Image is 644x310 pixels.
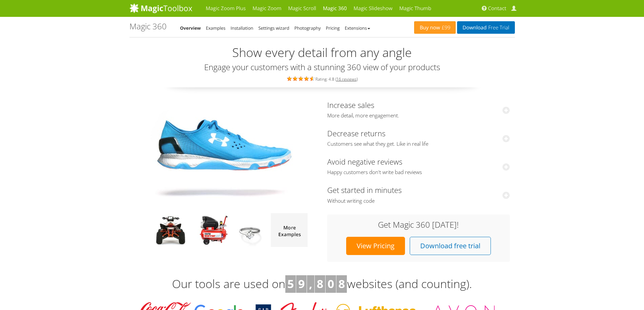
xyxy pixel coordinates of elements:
[317,276,323,291] b: 8
[141,101,310,213] img: Magic 360
[488,5,506,12] span: Contact
[180,25,201,31] a: Overview
[129,3,192,13] img: MagicToolbox.com - Image tools for your website
[327,185,510,204] a: Get started in minutesWithout writing code
[129,22,167,31] h1: Magic 360
[258,25,289,31] a: Settings wizard
[327,100,510,119] a: Increase salesMore detail, more engagement.
[327,157,510,176] a: Avoid negative reviewsHappy customers don't write bad reviews
[309,276,312,291] b: ,
[298,276,305,291] b: 9
[336,76,357,82] a: 16 reviews
[486,25,509,30] span: Free Trial
[327,198,510,204] span: Without writing code
[206,25,225,31] a: Examples
[410,237,491,255] a: Download free trial
[129,63,515,72] h3: Engage your customers with a stunning 360 view of your products
[287,276,294,291] b: 5
[457,21,515,34] a: DownloadFree Trial
[334,220,503,229] h3: Get Magic 360 [DATE]!
[328,276,334,291] b: 0
[338,276,345,291] b: 8
[271,213,308,247] img: more magic 360 demos
[414,21,456,34] a: Buy now£99
[129,275,515,293] h3: Our tools are used on websites (and counting).
[327,128,510,147] a: Decrease returnsCustomers see what they get. Like in real life
[129,46,515,59] h2: Show every detail from any angle
[294,25,321,31] a: Photography
[231,25,253,31] a: Installation
[326,25,340,31] a: Pricing
[440,25,451,30] span: £99
[327,169,510,176] span: Happy customers don't write bad reviews
[346,237,405,255] a: View Pricing
[345,25,370,31] a: Extensions
[327,141,510,147] span: Customers see what they get. Like in real life
[129,75,515,82] div: Rating: 4.8 ( )
[327,112,510,119] span: More detail, more engagement.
